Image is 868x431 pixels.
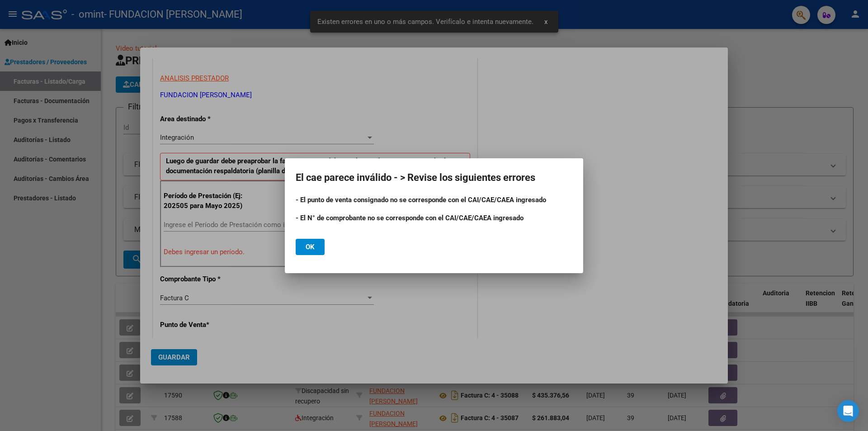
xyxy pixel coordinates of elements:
h2: El cae parece inválido - > Revise los siguientes errores [296,169,572,186]
div: Open Intercom Messenger [837,400,859,422]
button: Ok [296,239,325,255]
strong: - El N° de comprobante no se corresponde con el CAI/CAE/CAEA ingresado [296,214,524,222]
strong: - El punto de venta consignado no se corresponde con el CAI/CAE/CAEA ingresado [296,196,546,204]
span: Ok [306,243,315,251]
